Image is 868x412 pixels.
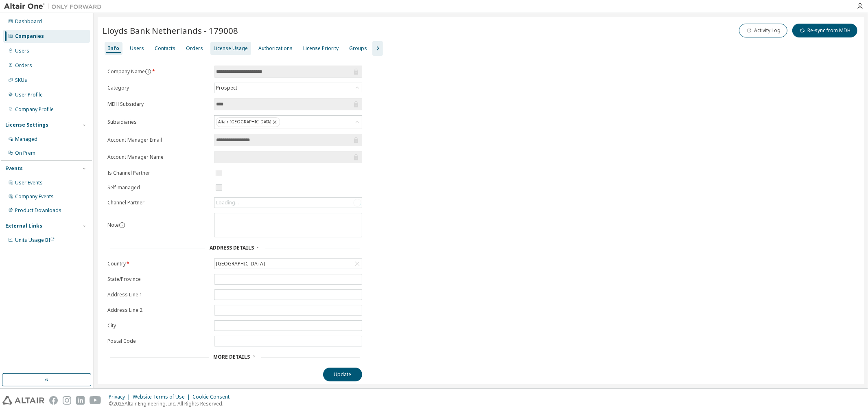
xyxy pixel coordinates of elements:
[76,396,85,405] img: linkedin.svg
[214,259,362,269] div: [GEOGRAPHIC_DATA]
[215,259,266,268] div: [GEOGRAPHIC_DATA]
[155,45,175,52] div: Contacts
[15,106,54,113] div: Company Profile
[49,396,58,405] img: facebook.svg
[2,396,44,405] img: altair_logo.svg
[214,198,362,208] div: Loading...
[323,368,362,381] button: Update
[107,199,209,206] label: Channel Partner
[5,223,42,229] div: External Links
[107,221,119,228] label: Note
[63,396,71,405] img: instagram.svg
[130,45,144,52] div: Users
[145,68,151,75] button: information
[107,85,209,91] label: Category
[107,170,209,176] label: Is Channel Partner
[109,400,234,407] p: © 2025 Altair Engineering, Inc. All Rights Reserved.
[258,45,293,52] div: Authorizations
[15,207,61,214] div: Product Downloads
[5,165,23,172] div: Events
[107,184,209,191] label: Self-managed
[107,119,209,125] label: Subsidiaries
[15,33,44,39] div: Companies
[215,83,238,92] div: Prospect
[15,92,43,98] div: User Profile
[107,68,209,75] label: Company Name
[108,45,119,52] div: Info
[15,62,32,69] div: Orders
[192,394,234,400] div: Cookie Consent
[15,193,54,200] div: Company Events
[214,83,362,93] div: Prospect
[210,244,254,251] span: Address Details
[739,24,787,37] button: Activity Log
[90,396,101,405] img: youtube.svg
[15,150,35,156] div: On Prem
[216,199,239,206] div: Loading...
[15,48,29,54] div: Users
[107,137,209,143] label: Account Manager Email
[15,136,37,142] div: Managed
[107,154,209,160] label: Account Manager Name
[133,394,192,400] div: Website Terms of Use
[107,338,209,344] label: Postal Code
[15,237,55,243] span: Units Usage BI
[15,180,43,186] div: User Events
[107,307,209,313] label: Address Line 2
[214,116,362,129] div: Altair [GEOGRAPHIC_DATA]
[103,25,238,36] span: Lloyds Bank Netherlands - 179008
[303,45,339,52] div: License Priority
[109,394,133,400] div: Privacy
[107,291,209,298] label: Address Line 1
[4,2,106,11] img: Altair One
[349,45,367,52] div: Groups
[5,122,48,128] div: License Settings
[107,261,209,267] label: Country
[15,18,42,25] div: Dashboard
[216,117,280,127] div: Altair [GEOGRAPHIC_DATA]
[214,353,250,360] span: More Details
[107,322,209,329] label: City
[107,101,209,107] label: MDH Subsidary
[186,45,203,52] div: Orders
[214,45,248,52] div: License Usage
[119,222,125,228] button: information
[15,77,27,83] div: SKUs
[107,276,209,283] label: State/Province
[792,24,857,37] button: Re-sync from MDH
